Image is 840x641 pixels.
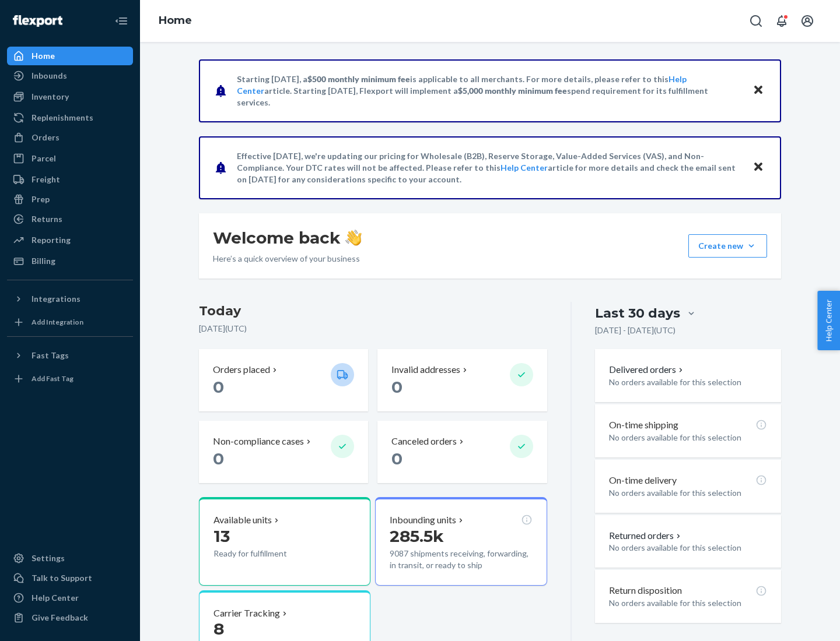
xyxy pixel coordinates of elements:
[32,91,69,103] div: Inventory
[32,592,79,604] div: Help Center
[688,234,767,258] button: Create new
[32,612,88,624] div: Give Feedback
[390,526,444,546] span: 285.5k
[199,323,547,334] p: [DATE] ( UTC )
[7,569,133,587] a: Talk to Support
[149,4,201,38] ol: breadcrumbs
[213,363,270,376] p: Orders placed
[375,497,547,586] button: Inbounding units285.5k9087 shipments receiving, forwarding, in transit, or ready to ship
[501,163,548,172] a: Help Center
[32,293,80,305] div: Integrations
[744,9,768,33] button: Open Search Box
[609,376,767,388] p: No orders available for this selection
[391,363,460,376] p: Invalid addresses
[213,526,230,546] span: 13
[7,369,133,388] a: Add Fast Tag
[32,572,92,584] div: Talk to Support
[595,325,675,336] p: [DATE] - [DATE] ( UTC )
[609,597,767,609] p: No orders available for this selection
[199,497,370,586] button: Available units13Ready for fulfillment
[770,9,793,33] button: Open notifications
[32,317,83,327] div: Add Integration
[213,619,224,639] span: 8
[595,304,680,322] div: Last 30 days
[7,47,133,65] a: Home
[213,607,280,620] p: Carrier Tracking
[817,291,840,350] button: Help Center
[213,253,362,265] p: Here’s a quick overview of your business
[7,149,133,168] a: Parcel
[110,9,133,33] button: Close Navigation
[7,589,133,607] a: Help Center
[390,548,532,571] p: 9087 shipments receiving, forwarding, in transit, or ready to ship
[32,374,73,383] div: Add Fast Tag
[7,252,133,270] a: Billing
[391,377,402,397] span: 0
[199,302,547,320] h3: Today
[391,449,402,469] span: 0
[609,487,767,499] p: No orders available for this selection
[32,552,65,564] div: Settings
[609,363,685,376] button: Delivered orders
[213,435,304,448] p: Non-compliance cases
[32,193,50,205] div: Prep
[609,474,677,487] p: On-time delivery
[13,15,62,27] img: Flexport logo
[7,290,133,308] button: Integrations
[7,170,133,189] a: Freight
[7,346,133,365] button: Fast Tags
[32,50,55,62] div: Home
[609,418,678,432] p: On-time shipping
[7,231,133,249] a: Reporting
[237,73,741,108] p: Starting [DATE], a is applicable to all merchants. For more details, please refer to this article...
[7,313,133,332] a: Add Integration
[796,9,819,33] button: Open account menu
[213,513,272,527] p: Available units
[213,377,224,397] span: 0
[7,549,133,568] a: Settings
[159,14,192,27] a: Home
[213,227,362,248] h1: Welcome back
[390,513,456,527] p: Inbounding units
[32,70,67,82] div: Inbounds
[7,608,133,627] button: Give Feedback
[7,87,133,106] a: Inventory
[199,421,368,483] button: Non-compliance cases 0
[391,435,457,448] p: Canceled orders
[377,349,547,411] button: Invalid addresses 0
[609,432,767,443] p: No orders available for this selection
[32,234,71,246] div: Reporting
[32,153,56,164] div: Parcel
[32,132,60,143] div: Orders
[32,112,93,124] div: Replenishments
[213,548,321,559] p: Ready for fulfillment
[32,255,55,267] div: Billing
[609,542,767,554] p: No orders available for this selection
[458,86,567,96] span: $5,000 monthly minimum fee
[751,159,766,176] button: Close
[32,174,60,185] div: Freight
[32,350,69,361] div: Fast Tags
[7,66,133,85] a: Inbounds
[7,210,133,228] a: Returns
[7,128,133,147] a: Orders
[32,213,62,225] div: Returns
[199,349,368,411] button: Orders placed 0
[609,584,682,597] p: Return disposition
[751,82,766,99] button: Close
[345,230,362,246] img: hand-wave emoji
[307,74,410,84] span: $500 monthly minimum fee
[7,108,133,127] a: Replenishments
[377,421,547,483] button: Canceled orders 0
[237,150,741,185] p: Effective [DATE], we're updating our pricing for Wholesale (B2B), Reserve Storage, Value-Added Se...
[213,449,224,469] span: 0
[7,190,133,209] a: Prep
[609,529,683,543] button: Returned orders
